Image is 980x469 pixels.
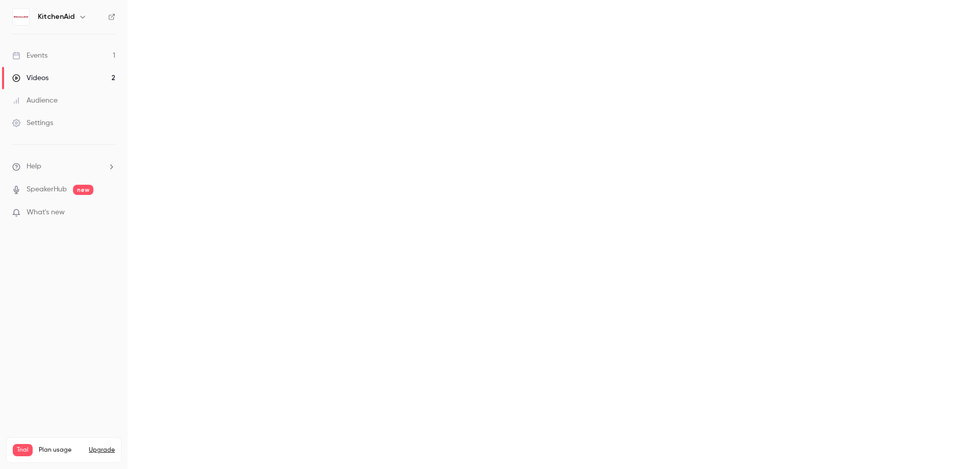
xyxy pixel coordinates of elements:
[27,161,41,172] span: Help
[39,446,83,454] span: Plan usage
[12,73,48,83] div: Videos
[89,446,115,454] button: Upgrade
[12,95,58,106] div: Audience
[27,207,65,218] span: What's new
[12,161,115,172] li: help-dropdown-opener
[27,184,67,195] a: SpeakerHub
[13,444,33,456] span: Trial
[38,12,75,22] h6: KitchenAid
[12,118,53,128] div: Settings
[13,9,29,25] img: KitchenAid
[73,185,93,195] span: new
[12,51,47,61] div: Events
